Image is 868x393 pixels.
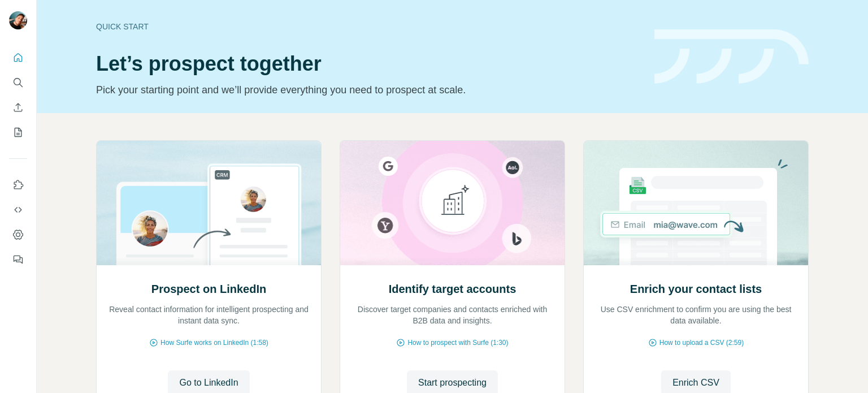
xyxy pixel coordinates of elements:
[9,72,27,93] button: Search
[672,376,719,390] span: Enrich CSV
[9,249,27,270] button: Feedback
[96,82,641,98] p: Pick your starting point and we’ll provide everything you need to prospect at scale.
[9,122,27,142] button: My lists
[96,53,641,75] h1: Let’s prospect together
[583,141,809,265] img: Enrich your contact lists
[9,11,27,29] img: Avatar
[96,141,322,265] img: Prospect on LinkedIn
[595,304,797,326] p: Use CSV enrichment to confirm you are using the best data available.
[9,97,27,118] button: Enrich CSV
[351,304,553,326] p: Discover target companies and contacts enriched with B2B data and insights.
[9,224,27,245] button: Dashboard
[654,29,809,84] img: banner
[418,376,487,390] span: Start prospecting
[108,304,310,326] p: Reveal contact information for intelligent prospecting and instant data sync.
[96,21,641,32] div: Quick start
[340,141,565,265] img: Identify target accounts
[407,338,508,348] span: How to prospect with Surfe (1:30)
[9,175,27,195] button: Use Surfe on LinkedIn
[389,281,517,297] h2: Identify target accounts
[9,200,27,220] button: Use Surfe API
[630,281,762,297] h2: Enrich your contact lists
[659,338,744,348] span: How to upload a CSV (2:59)
[160,338,268,348] span: How Surfe works on LinkedIn (1:58)
[9,47,27,68] button: Quick start
[151,281,266,297] h2: Prospect on LinkedIn
[179,376,238,390] span: Go to LinkedIn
